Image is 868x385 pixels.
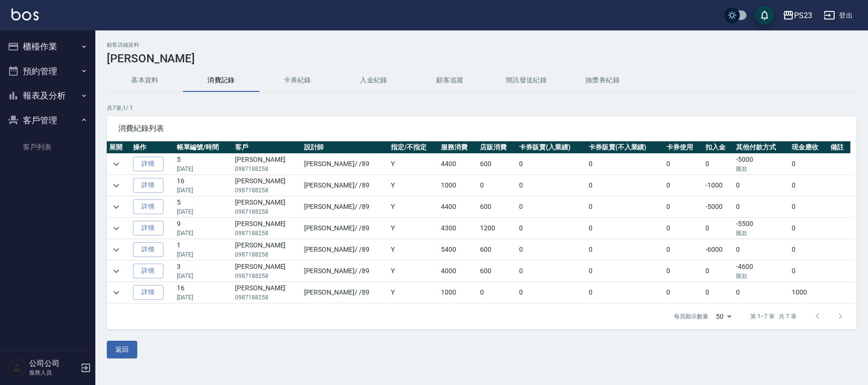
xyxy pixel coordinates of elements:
[517,197,586,217] td: 0
[133,242,163,257] a: 詳情
[107,104,857,112] p: 共 7 筆, 1 / 1
[233,239,302,260] td: [PERSON_NAME]
[177,272,231,280] p: [DATE]
[388,239,439,260] td: Y
[233,282,302,303] td: [PERSON_NAME]
[586,141,664,154] th: 卡券販賣(不入業績)
[4,136,92,158] a: 客戶列表
[177,250,231,259] p: [DATE]
[664,154,703,175] td: 0
[789,175,828,196] td: 0
[586,197,664,217] td: 0
[586,282,664,303] td: 0
[703,154,734,175] td: 0
[750,312,797,321] p: 第 1–7 筆 共 7 筆
[133,285,163,300] a: 詳情
[664,141,703,154] th: 卡券使用
[133,178,163,193] a: 詳情
[133,264,163,278] a: 詳情
[478,197,517,217] td: 600
[478,218,517,239] td: 1200
[109,178,123,193] button: expand row
[177,165,231,173] p: [DATE]
[664,218,703,239] td: 0
[235,207,299,216] p: 0987188258
[734,175,789,196] td: 0
[174,154,233,175] td: 5
[517,154,586,175] td: 0
[233,261,302,282] td: [PERSON_NAME]
[302,197,389,217] td: [PERSON_NAME] / /89
[302,218,389,239] td: [PERSON_NAME] / /89
[586,175,664,196] td: 0
[736,229,786,237] p: 匯款
[517,175,586,196] td: 0
[736,272,786,280] p: 匯款
[109,286,123,300] button: expand row
[789,154,828,175] td: 0
[703,175,734,196] td: -1000
[11,9,39,20] img: Logo
[107,69,183,92] button: 基本資料
[439,282,478,303] td: 1000
[789,282,828,303] td: 1000
[388,218,439,239] td: Y
[233,197,302,217] td: [PERSON_NAME]
[8,358,27,377] img: Person
[259,69,336,92] button: 卡券紀錄
[388,282,439,303] td: Y
[478,239,517,260] td: 600
[703,218,734,239] td: 0
[439,261,478,282] td: 4000
[183,69,259,92] button: 消費記錄
[302,261,389,282] td: [PERSON_NAME] / /89
[133,221,163,236] a: 詳情
[235,293,299,302] p: 0987188258
[412,69,488,92] button: 顧客追蹤
[439,175,478,196] td: 1000
[734,239,789,260] td: 0
[388,197,439,217] td: Y
[517,218,586,239] td: 0
[109,157,123,171] button: expand row
[517,282,586,303] td: 0
[233,218,302,239] td: [PERSON_NAME]
[478,261,517,282] td: 600
[302,154,389,175] td: [PERSON_NAME] / /89
[734,261,789,282] td: -4600
[664,197,703,217] td: 0
[174,175,233,196] td: 16
[109,221,123,236] button: expand row
[107,52,857,65] h3: [PERSON_NAME]
[755,6,774,25] button: save
[174,197,233,217] td: 5
[828,141,850,154] th: 備註
[302,239,389,260] td: [PERSON_NAME] / /89
[4,83,92,108] button: 報表及分析
[517,261,586,282] td: 0
[789,197,828,217] td: 0
[4,59,92,84] button: 預約管理
[779,6,816,25] button: PS23
[235,186,299,195] p: 0987188258
[488,69,564,92] button: 簡訊發送紀錄
[235,250,299,259] p: 0987188258
[789,218,828,239] td: 0
[174,239,233,260] td: 1
[703,197,734,217] td: -5000
[703,261,734,282] td: 0
[131,141,174,154] th: 操作
[794,10,812,21] div: PS23
[586,154,664,175] td: 0
[336,69,412,92] button: 入金紀錄
[107,141,131,154] th: 展開
[29,368,78,377] p: 服務人員
[734,218,789,239] td: -5500
[789,261,828,282] td: 0
[586,218,664,239] td: 0
[664,261,703,282] td: 0
[734,197,789,217] td: 0
[478,282,517,303] td: 0
[109,243,123,257] button: expand row
[174,218,233,239] td: 9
